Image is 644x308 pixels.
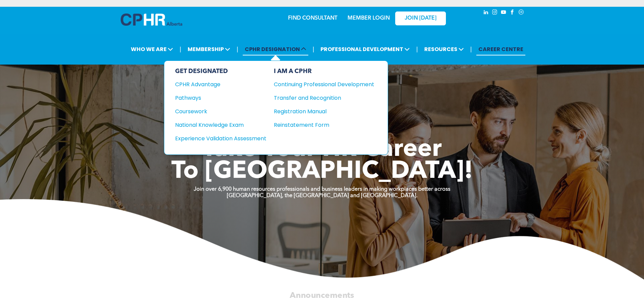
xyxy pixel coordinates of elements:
[274,121,364,129] div: Reinstatement Form
[482,8,490,18] a: linkedin
[318,43,412,55] span: PROFESSIONAL DEVELOPMENT
[175,134,257,143] div: Experience Validation Assessment
[175,94,257,102] div: Pathways
[405,15,436,22] span: JOIN [DATE]
[274,107,364,116] div: Registration Manual
[500,8,507,18] a: youtube
[175,80,257,89] div: CPHR Advantage
[491,8,499,18] a: instagram
[274,80,374,89] a: Continuing Professional Development
[274,94,364,102] div: Transfer and Recognition
[274,80,364,89] div: Continuing Professional Development
[274,121,374,129] a: Reinstatement Form
[422,43,466,55] span: RESOURCES
[175,121,266,129] a: National Knowledge Exam
[121,14,182,26] img: A blue and white logo for cp alberta
[237,42,238,56] li: |
[288,16,337,21] a: FIND CONSULTANT
[274,107,374,116] a: Registration Manual
[518,8,525,18] a: Social network
[175,107,257,116] div: Coursework
[175,94,266,102] a: Pathways
[171,160,473,184] span: To [GEOGRAPHIC_DATA]!
[470,42,472,56] li: |
[175,68,266,75] div: GET DESIGNATED
[186,43,232,55] span: MEMBERSHIP
[416,42,418,56] li: |
[313,42,314,56] li: |
[243,43,308,55] span: CPHR DESIGNATION
[175,107,266,116] a: Coursework
[290,291,354,300] span: Announcements
[129,43,175,55] span: WHO WE ARE
[175,134,266,143] a: Experience Validation Assessment
[227,193,418,198] strong: [GEOGRAPHIC_DATA], the [GEOGRAPHIC_DATA] and [GEOGRAPHIC_DATA].
[509,8,516,18] a: facebook
[175,121,257,129] div: National Knowledge Exam
[274,94,374,102] a: Transfer and Recognition
[274,68,374,75] div: I AM A CPHR
[395,11,446,25] a: JOIN [DATE]
[348,16,390,21] a: MEMBER LOGIN
[194,187,450,192] strong: Join over 6,900 human resources professionals and business leaders in making workplaces better ac...
[175,80,266,89] a: CPHR Advantage
[476,43,525,55] a: CAREER CENTRE
[180,42,181,56] li: |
